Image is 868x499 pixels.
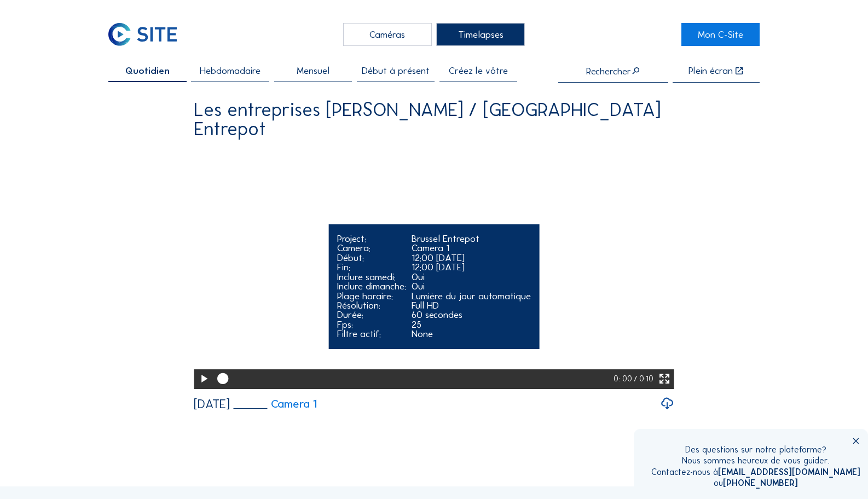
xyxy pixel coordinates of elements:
[412,263,531,272] div: 12:00 [DATE]
[337,243,406,253] div: Camera:
[337,320,406,329] div: Fps:
[337,272,406,282] div: Inclure samedi:
[337,310,406,320] div: Durée:
[412,234,531,243] div: Brussel Entrepot
[297,66,329,76] span: Mensuel
[412,329,531,339] div: None
[449,66,508,76] span: Créez le vôtre
[337,253,406,263] div: Début:
[108,23,177,46] img: C-SITE Logo
[412,272,531,282] div: Oui
[343,23,432,46] div: Caméras
[337,292,406,301] div: Plage horaire:
[651,455,860,466] div: Nous sommes heureux de vous guider.
[651,478,860,489] div: ou
[337,282,406,291] div: Inclure dimanche:
[412,243,531,253] div: Camera 1
[681,23,760,46] a: Mon C-Site
[337,234,406,243] div: Project:
[723,478,798,488] a: [PHONE_NUMBER]
[194,147,674,387] video: Your browser does not support the video tag.
[412,292,531,301] div: Lumière du jour automatique
[125,66,170,76] span: Quotidien
[651,467,860,478] div: Contactez-nous à
[194,398,230,410] div: [DATE]
[412,253,531,263] div: 12:00 [DATE]
[194,100,674,138] div: Les entreprises [PERSON_NAME] / [GEOGRAPHIC_DATA] Entrepot
[651,444,860,455] div: Des questions sur notre plateforme?
[614,369,634,389] div: 0: 00
[234,398,317,410] a: Camera 1
[412,282,531,291] div: Oui
[634,369,653,389] div: / 0:10
[412,301,531,310] div: Full HD
[337,329,406,339] div: Filtre actif:
[200,66,261,76] span: Hebdomadaire
[108,23,187,46] a: C-SITE Logo
[412,320,531,329] div: 25
[337,301,406,310] div: Résolution:
[688,66,733,76] div: Plein écran
[362,66,430,76] span: Début à présent
[412,310,531,320] div: 60 secondes
[436,23,525,46] div: Timelapses
[718,467,860,477] a: [EMAIL_ADDRESS][DOMAIN_NAME]
[337,263,406,272] div: Fin:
